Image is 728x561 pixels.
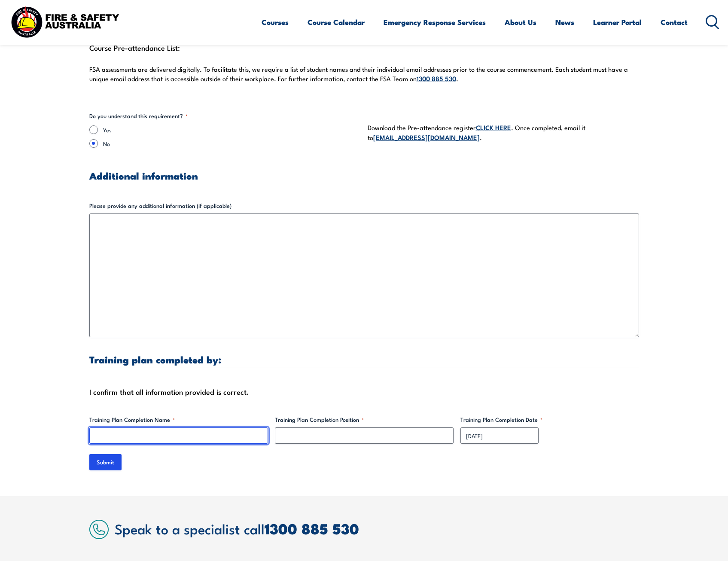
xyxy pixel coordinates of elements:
[89,354,639,364] h3: Training plan completed by:
[89,201,639,210] label: Please provide any additional information (if applicable)
[593,11,642,34] a: Learner Portal
[368,122,639,143] p: Download the Pre-attendance register . Once completed, email it to .
[460,427,539,444] input: dd/mm/yyyy
[89,415,268,424] label: Training Plan Completion Name
[384,11,486,34] a: Emergency Response Services
[476,122,511,132] a: CLICK HERE
[275,415,454,424] label: Training Plan Completion Position
[308,11,365,34] a: Course Calendar
[89,41,639,94] div: Course Pre-attendance List:
[373,132,480,142] a: [EMAIL_ADDRESS][DOMAIN_NAME]
[555,11,574,34] a: News
[417,73,456,83] a: 1300 885 530
[89,454,122,470] input: Submit
[89,112,188,120] legend: Do you understand this requirement?
[505,11,536,34] a: About Us
[115,521,639,536] h2: Speak to a specialist call
[89,385,639,398] div: I confirm that all information provided is correct.
[265,517,359,540] a: 1300 885 530
[103,125,361,134] label: Yes
[460,415,639,424] label: Training Plan Completion Date
[89,65,639,83] p: FSA assessments are delivered digitally. To facilitate this, we require a list of student names a...
[661,11,688,34] a: Contact
[103,139,361,148] label: No
[262,11,289,34] a: Courses
[89,171,639,180] h3: Additional information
